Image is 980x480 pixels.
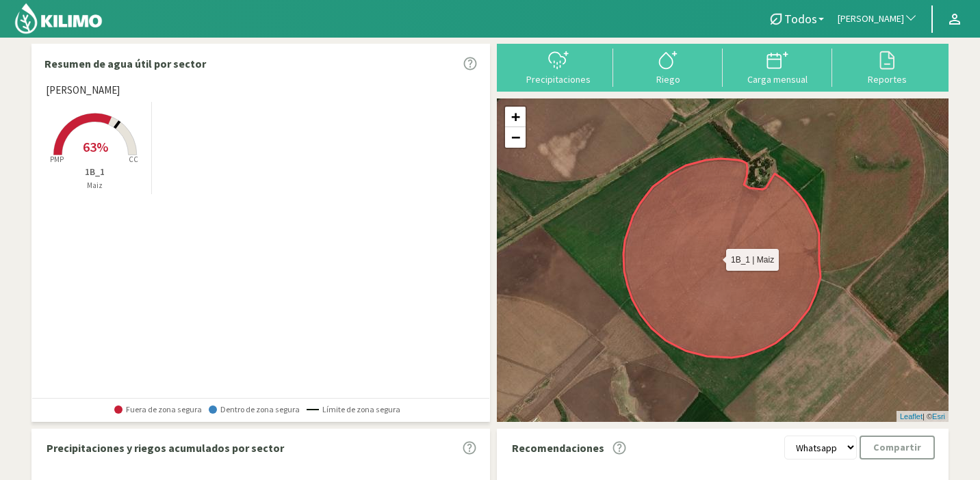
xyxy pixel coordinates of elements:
button: Precipitaciones [504,49,613,85]
p: Maiz [39,180,151,191]
tspan: PMP [50,155,64,164]
a: Zoom in [505,107,526,127]
div: Reportes [836,75,938,84]
img: Kilimo [14,2,103,35]
span: Todos [784,12,817,26]
button: Riego [613,49,723,85]
span: [PERSON_NAME] [838,12,904,26]
tspan: CC [129,155,138,164]
a: Leaflet [900,412,923,421]
div: | © [897,411,949,423]
div: Precipitaciones [508,75,609,84]
p: 1B_1 [39,165,151,179]
p: Precipitaciones y riegos acumulados por sector [47,440,284,456]
a: Esri [932,412,945,421]
p: Recomendaciones [512,440,604,456]
a: Zoom out [505,127,526,148]
span: [PERSON_NAME] [46,83,120,98]
button: Carga mensual [723,49,832,85]
span: Fuera de zona segura [114,405,202,414]
div: Carga mensual [727,75,828,84]
button: Reportes [832,49,942,85]
button: [PERSON_NAME] [831,4,925,34]
span: Dentro de zona segura [209,405,300,414]
p: Resumen de agua útil por sector [44,55,206,72]
span: Límite de zona segura [307,405,400,414]
span: 63% [83,138,108,155]
div: Riego [617,75,719,84]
